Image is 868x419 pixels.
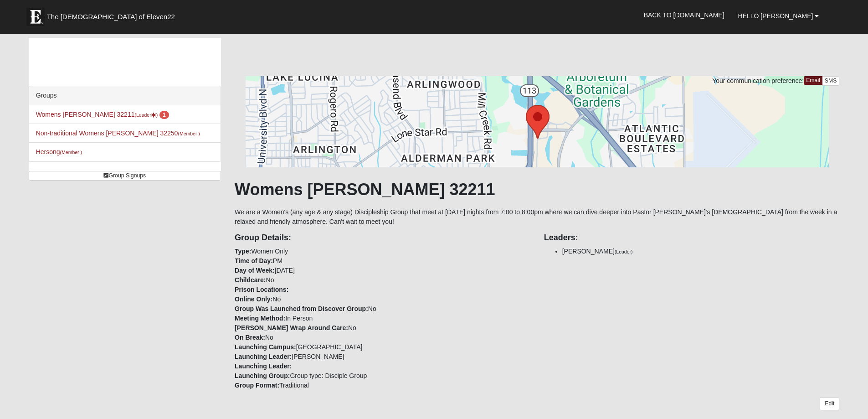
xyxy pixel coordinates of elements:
small: (Leader ) [134,112,158,118]
a: Non-traditional Womens [PERSON_NAME] 32250(Member ) [36,129,200,137]
strong: [PERSON_NAME] Wrap Around Care: [235,324,348,331]
img: Eleven22 logo [26,8,45,26]
div: Women Only PM [DATE] No No No In Person No No [GEOGRAPHIC_DATA] [PERSON_NAME] Group type: Discipl... [228,227,537,390]
small: (Member ) [60,150,82,155]
strong: Launching Group: [235,372,290,379]
span: number of pending members [159,111,169,119]
small: (Leader) [615,249,633,254]
a: Hello [PERSON_NAME] [731,5,826,27]
h4: Group Details: [235,233,530,243]
h1: Womens [PERSON_NAME] 32211 [235,180,839,199]
small: (Member ) [178,131,200,136]
li: [PERSON_NAME] [562,247,840,256]
strong: Childcare: [235,276,266,284]
strong: Online Only: [235,295,272,303]
strong: Launching Leader: [235,362,292,370]
a: Womens [PERSON_NAME] 32211(Leader) 1 [36,111,169,118]
strong: Group Was Launched from Discover Group: [235,305,368,312]
span: The [DEMOGRAPHIC_DATA] of Eleven22 [47,12,175,21]
strong: Launching Campus: [235,343,296,351]
h4: Leaders: [544,233,840,243]
strong: Time of Day: [235,257,273,264]
strong: On Break: [235,334,265,341]
a: Group Signups [29,171,221,181]
a: SMS [822,76,840,86]
span: Your communication preference: [712,77,804,84]
a: Back to [DOMAIN_NAME] [637,4,731,26]
a: Edit [820,397,839,410]
strong: Meeting Method: [235,315,285,322]
strong: Group Format: [235,382,279,389]
strong: Launching Leader: [235,353,292,360]
span: Hello [PERSON_NAME] [738,12,813,20]
a: The [DEMOGRAPHIC_DATA] of Eleven22 [22,3,204,26]
div: Groups [29,86,221,105]
strong: Day of Week: [235,267,275,274]
a: Hersong(Member ) [36,148,82,155]
strong: Type: [235,248,251,255]
a: Email [804,76,822,85]
strong: Prison Locations: [235,286,288,293]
